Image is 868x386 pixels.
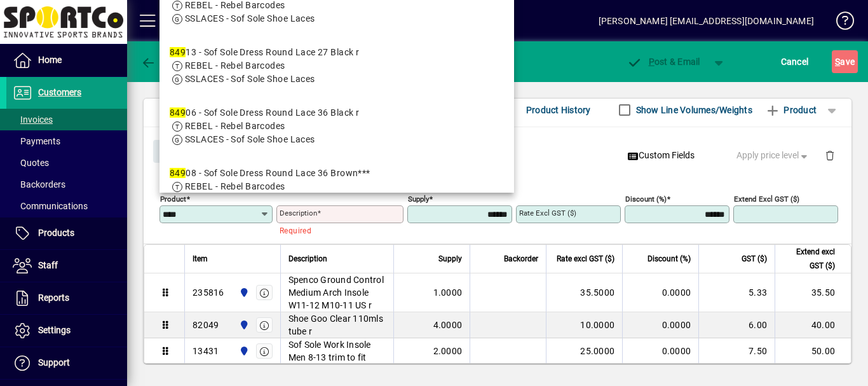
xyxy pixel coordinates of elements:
div: 10.0000 [554,319,614,331]
a: Knowledge Base [827,3,852,44]
div: 235816 [193,286,224,299]
span: Apply price level [736,149,810,162]
span: Products [38,228,74,238]
span: Backorder [504,252,538,266]
a: Reports [6,282,127,314]
span: SSLACES - Sof Sole Shoe Laces [185,74,315,84]
mat-label: Product [160,195,186,203]
span: Sof Sole Work Insole Men 8-13 trim to fit [288,338,386,364]
button: Delete [815,140,845,170]
span: Rate excl GST ($) [557,252,614,266]
button: Custom Fields [622,144,700,167]
div: 06 - Sof Sole Dress Round Lace 36 Black r [170,106,359,120]
span: Support [38,357,70,368]
div: 13 - Sof Sole Dress Round Lace 27 Black r [170,46,359,59]
app-page-header-button: Delete [815,149,845,161]
td: 40.00 [775,312,851,338]
div: 82049 [193,319,219,331]
span: Cancel [781,52,809,72]
td: 0.0000 [622,312,698,338]
button: Post & Email [620,50,707,73]
span: Home [38,55,62,65]
span: Payments [13,136,60,146]
span: Item [193,252,208,266]
span: Reports [38,293,69,303]
a: Payments [6,130,127,152]
span: REBEL - Rebel Barcodes [185,60,285,71]
span: Sportco Ltd Warehouse [236,318,250,332]
span: GST ($) [742,252,767,266]
button: Save [832,50,858,73]
app-page-header-button: Close [150,145,200,156]
span: 1.0000 [433,286,463,299]
mat-error: Required [280,223,393,237]
a: Support [6,347,127,379]
div: 08 - Sof Sole Dress Round Lace 36 Brown*** [170,167,370,180]
span: ave [835,52,855,72]
em: 849 [170,168,186,178]
span: Sportco Ltd Warehouse [236,344,250,358]
span: Extend excl GST ($) [783,245,835,273]
span: Shoe Goo Clear 110mls tube r [288,312,386,338]
span: Back [140,57,183,67]
app-page-header-button: Back [127,50,197,73]
mat-label: Description [280,209,317,217]
mat-option: 84908 - Sof Sole Dress Round Lace 36 Brown*** [159,156,514,230]
a: Staff [6,250,127,282]
span: Backorders [13,179,65,190]
mat-label: Discount (%) [625,195,667,203]
span: Description [288,252,327,266]
span: Communications [13,201,88,211]
td: 5.33 [698,273,775,312]
label: Show Line Volumes/Weights [634,104,752,116]
span: Product History [526,100,591,120]
a: Communications [6,195,127,217]
button: Close [153,140,196,163]
button: Product History [521,99,596,121]
td: 7.50 [698,338,775,364]
mat-label: Supply [408,195,429,203]
span: ost & Email [627,57,700,67]
span: Spenco Ground Control Medium Arch Insole W11-12 M10-11 US r [288,273,386,312]
a: Backorders [6,174,127,195]
span: Settings [38,325,71,335]
span: 2.0000 [433,345,463,357]
span: SSLACES - Sof Sole Shoe Laces [185,13,315,24]
td: 50.00 [775,338,851,364]
td: 0.0000 [622,273,698,312]
span: P [649,57,654,67]
mat-label: Extend excl GST ($) [734,195,799,203]
div: 35.5000 [554,286,614,299]
span: Sportco Ltd Warehouse [236,286,250,300]
button: Apply price level [731,144,815,167]
a: Home [6,45,127,76]
div: 25.0000 [554,345,614,357]
a: Products [6,217,127,249]
mat-option: 84906 - Sof Sole Dress Round Lace 36 Black r [159,96,514,156]
span: 4.0000 [433,319,463,331]
td: 0.0000 [622,338,698,364]
span: Customers [38,87,81,97]
span: S [835,57,840,67]
a: Invoices [6,109,127,130]
div: [PERSON_NAME] [EMAIL_ADDRESS][DOMAIN_NAME] [599,11,814,31]
td: 6.00 [698,312,775,338]
div: Product [144,127,851,174]
span: Staff [38,260,58,270]
span: Close [158,141,191,162]
div: 13431 [193,345,219,357]
mat-option: 84913 - Sof Sole Dress Round Lace 27 Black r [159,36,514,96]
span: Discount (%) [648,252,691,266]
span: REBEL - Rebel Barcodes [185,121,285,131]
span: Supply [438,252,462,266]
a: Quotes [6,152,127,174]
span: Quotes [13,158,49,168]
button: Cancel [778,50,812,73]
em: 849 [170,107,186,118]
a: Settings [6,315,127,347]
span: Invoices [13,114,53,125]
td: 35.50 [775,273,851,312]
button: Back [137,50,186,73]
span: Custom Fields [627,149,695,162]
mat-label: Rate excl GST ($) [519,209,576,217]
